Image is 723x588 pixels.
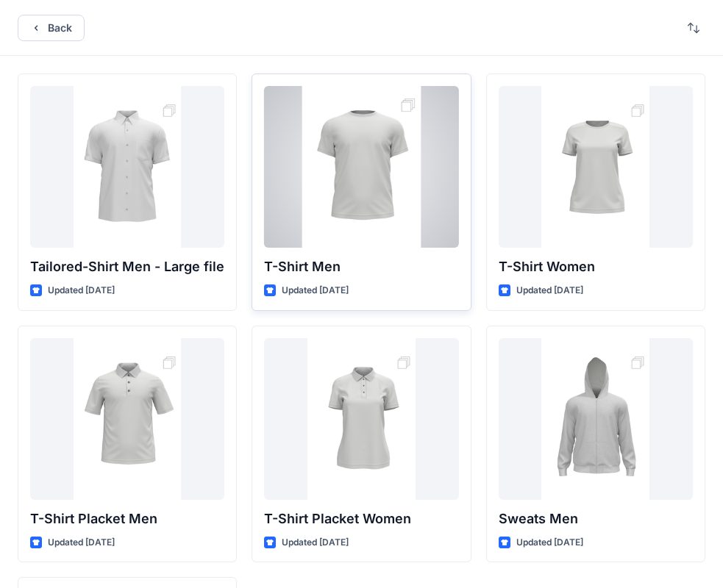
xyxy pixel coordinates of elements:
[30,338,224,500] a: T-Shirt Placket Men
[499,86,693,248] a: T-Shirt Women
[30,257,224,277] p: Tailored-Shirt Men - Large file
[30,509,224,529] p: T-Shirt Placket Men
[264,509,458,529] p: T-Shirt Placket Women
[282,535,349,551] p: Updated [DATE]
[264,338,458,500] a: T-Shirt Placket Women
[48,283,115,298] p: Updated [DATE]
[264,86,458,248] a: T-Shirt Men
[18,15,85,41] button: Back
[264,257,458,277] p: T-Shirt Men
[48,535,115,551] p: Updated [DATE]
[499,509,693,529] p: Sweats Men
[30,86,224,248] a: Tailored-Shirt Men - Large file
[499,257,693,277] p: T-Shirt Women
[499,338,693,500] a: Sweats Men
[516,535,583,551] p: Updated [DATE]
[282,283,349,298] p: Updated [DATE]
[516,283,583,298] p: Updated [DATE]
